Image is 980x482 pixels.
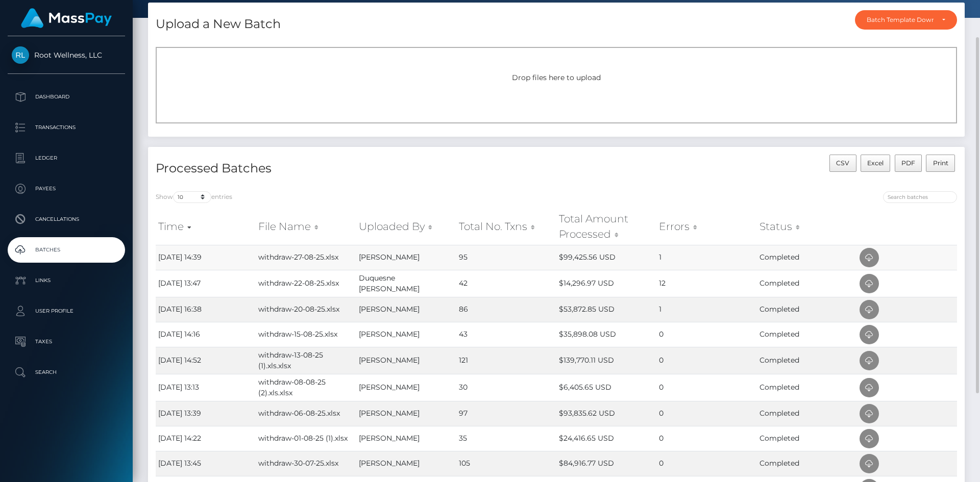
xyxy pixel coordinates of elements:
[656,322,756,347] td: 0
[757,297,857,322] td: Completed
[8,329,125,354] a: Taxes
[356,426,456,451] td: [PERSON_NAME]
[8,237,125,263] a: Batches
[456,209,556,245] th: Total No. Txns: activate to sort column ascending
[256,209,356,245] th: File Name: activate to sort column ascending
[156,322,256,347] td: [DATE] 14:16
[256,245,356,270] td: withdraw-27-08-25.xlsx
[12,181,121,196] p: Payees
[656,401,756,426] td: 0
[757,245,857,270] td: Completed
[656,374,756,401] td: 0
[456,347,556,374] td: 121
[256,347,356,374] td: withdraw-13-08-25 (1).xls.xlsx
[556,245,656,270] td: $99,425.56 USD
[256,270,356,297] td: withdraw-22-08-25.xlsx
[156,374,256,401] td: [DATE] 13:13
[356,270,456,297] td: Duquesne [PERSON_NAME]
[8,50,125,60] span: Root Wellness, LLC
[8,268,125,293] a: Links
[456,270,556,297] td: 42
[926,155,955,172] button: Print
[8,207,125,232] a: Cancellations
[356,209,456,245] th: Uploaded By: activate to sort column ascending
[757,270,857,297] td: Completed
[556,322,656,347] td: $35,898.08 USD
[12,365,121,380] p: Search
[356,451,456,476] td: [PERSON_NAME]
[757,209,857,245] th: Status: activate to sort column ascending
[8,145,125,171] a: Ledger
[8,298,125,324] a: User Profile
[757,451,857,476] td: Completed
[12,89,121,105] p: Dashboard
[456,297,556,322] td: 86
[156,347,256,374] td: [DATE] 14:52
[757,401,857,426] td: Completed
[256,451,356,476] td: withdraw-30-07-25.xlsx
[12,150,121,166] p: Ledger
[21,8,112,28] img: MassPay Logo
[12,334,121,349] p: Taxes
[556,297,656,322] td: $53,872.85 USD
[156,426,256,451] td: [DATE] 14:22
[836,159,849,167] span: CSV
[156,245,256,270] td: [DATE] 14:39
[861,155,891,172] button: Excel
[12,212,121,227] p: Cancellations
[901,159,915,167] span: PDF
[855,10,957,30] button: Batch Template Download
[356,401,456,426] td: [PERSON_NAME]
[356,347,456,374] td: [PERSON_NAME]
[256,426,356,451] td: withdraw-01-08-25 (1).xlsx
[256,374,356,401] td: withdraw-08-08-25 (2).xls.xlsx
[556,401,656,426] td: $93,835.62 USD
[883,191,957,203] input: Search batches
[256,322,356,347] td: withdraw-15-08-25.xlsx
[656,297,756,322] td: 1
[456,245,556,270] td: 95
[895,155,922,172] button: PDF
[456,426,556,451] td: 35
[8,115,125,140] a: Transactions
[12,242,121,258] p: Batches
[556,374,656,401] td: $6,405.65 USD
[757,426,857,451] td: Completed
[867,16,934,24] div: Batch Template Download
[356,322,456,347] td: [PERSON_NAME]
[12,273,121,288] p: Links
[456,322,556,347] td: 43
[556,270,656,297] td: $14,296.97 USD
[156,270,256,297] td: [DATE] 13:47
[256,297,356,322] td: withdraw-20-08-25.xlsx
[556,209,656,245] th: Total Amount Processed: activate to sort column ascending
[556,347,656,374] td: $139,770.11 USD
[356,245,456,270] td: [PERSON_NAME]
[8,360,125,385] a: Search
[867,159,884,167] span: Excel
[656,347,756,374] td: 0
[156,191,232,203] label: Show entries
[456,374,556,401] td: 30
[829,155,856,172] button: CSV
[656,451,756,476] td: 0
[12,46,29,64] img: Root Wellness, LLC
[757,347,857,374] td: Completed
[656,245,756,270] td: 1
[757,374,857,401] td: Completed
[933,159,948,167] span: Print
[8,84,125,110] a: Dashboard
[656,209,756,245] th: Errors: activate to sort column ascending
[757,322,857,347] td: Completed
[456,451,556,476] td: 105
[156,297,256,322] td: [DATE] 16:38
[512,73,601,82] span: Drop files here to upload
[156,451,256,476] td: [DATE] 13:45
[156,160,549,177] h4: Processed Batches
[656,426,756,451] td: 0
[556,426,656,451] td: $24,416.65 USD
[256,401,356,426] td: withdraw-06-08-25.xlsx
[12,303,121,319] p: User Profile
[356,374,456,401] td: [PERSON_NAME]
[656,270,756,297] td: 12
